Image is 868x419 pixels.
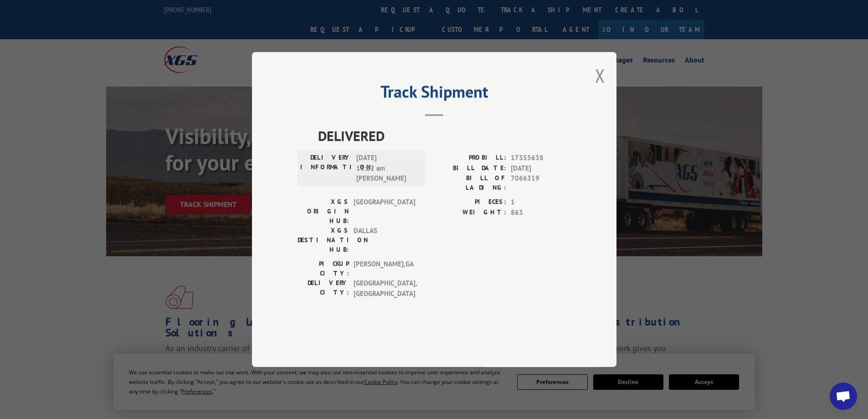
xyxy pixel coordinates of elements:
[511,163,571,174] span: [DATE]
[298,278,349,299] label: DELIVERY CITY:
[595,63,605,88] button: Close modal
[434,163,506,174] label: BILL DATE:
[298,197,349,226] label: XGS ORIGIN HUB:
[318,125,571,146] span: DELIVERED
[300,153,352,184] label: DELIVERY INFORMATION:
[298,259,349,278] label: PICKUP CITY:
[434,207,506,218] label: WEIGHT:
[354,197,415,226] span: [GEOGRAPHIC_DATA]
[354,278,415,299] span: [GEOGRAPHIC_DATA] , [GEOGRAPHIC_DATA]
[298,226,349,254] label: XGS DESTINATION HUB:
[354,259,415,278] span: [PERSON_NAME] , GA
[830,383,857,410] div: Open chat
[298,85,571,103] h2: Track Shipment
[354,226,415,254] span: DALLAS
[434,197,506,207] label: PIECES:
[511,207,571,218] span: 863
[511,173,571,192] span: 7066319
[434,153,506,163] label: PROBILL:
[434,173,506,192] label: BILL OF LADING:
[511,197,571,207] span: 1
[356,153,418,184] span: [DATE] 11:22 am [PERSON_NAME]
[511,153,571,163] span: 17355638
